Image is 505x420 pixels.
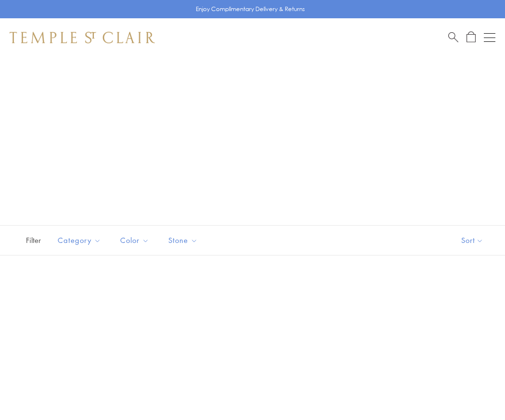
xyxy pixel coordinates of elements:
a: Search [448,31,458,43]
button: Stone [161,229,205,251]
button: Color [113,229,156,251]
button: Open navigation [484,32,495,43]
span: Category [53,234,108,246]
button: Show sort by [440,226,505,255]
p: Enjoy Complimentary Delivery & Returns [196,4,305,14]
span: Stone [164,234,205,246]
a: Open Shopping Bag [467,31,476,43]
button: Category [50,229,108,251]
span: Color [115,234,156,246]
img: Temple St. Clair [10,32,155,43]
